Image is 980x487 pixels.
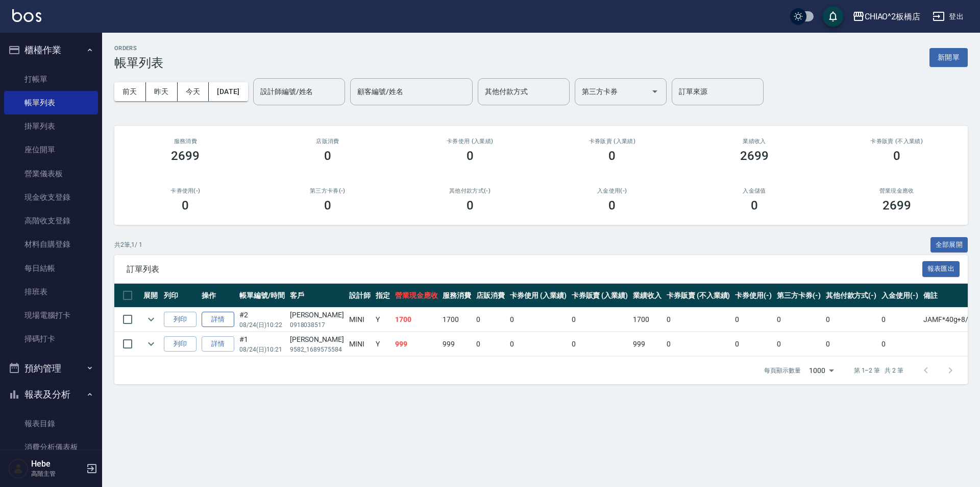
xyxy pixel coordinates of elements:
[161,284,199,308] th: 列印
[202,336,234,352] a: 詳情
[630,284,664,308] th: 業績收入
[865,10,921,23] div: CHIAO^2板橋店
[4,162,98,185] a: 營業儀表板
[178,82,209,101] button: 今天
[290,310,344,320] div: [PERSON_NAME]
[569,332,631,356] td: 0
[823,332,879,356] td: 0
[630,332,664,356] td: 999
[290,345,344,354] p: 9582_1689575584
[393,284,440,308] th: 營業現金應收
[347,284,373,308] th: 設計師
[4,233,98,256] a: 材料自購登錄
[269,138,387,145] h2: 店販消費
[569,308,631,332] td: 0
[928,7,968,26] button: 登出
[4,412,98,435] a: 報表目錄
[237,308,287,332] td: #2
[127,188,244,194] h2: 卡券使用(-)
[440,332,474,356] td: 999
[879,308,921,332] td: 0
[507,332,569,356] td: 0
[114,82,146,101] button: 前天
[838,138,955,145] h2: 卡券販賣 (不入業績)
[474,308,507,332] td: 0
[929,48,968,67] button: 新開單
[4,435,98,459] a: 消費分析儀表板
[922,264,960,273] a: 報表匯出
[164,312,197,328] button: 列印
[209,82,248,101] button: [DATE]
[922,261,960,277] button: 報表匯出
[127,138,244,145] h3: 服務消費
[373,332,393,356] td: Y
[893,149,900,163] h3: 0
[31,469,83,478] p: 高階主管
[751,198,758,213] h3: 0
[393,332,440,356] td: 999
[507,308,569,332] td: 0
[114,56,163,70] h3: 帳單列表
[4,138,98,161] a: 座位開單
[393,308,440,332] td: 1700
[732,308,774,332] td: 0
[930,237,968,253] button: 全部展開
[182,198,189,213] h3: 0
[411,138,529,145] h2: 卡券使用 (入業績)
[4,304,98,327] a: 現場電腦打卡
[4,327,98,351] a: 掃碼打卡
[171,149,200,163] h3: 2699
[373,308,393,332] td: Y
[31,459,83,469] h5: Hebe
[12,9,41,22] img: Logo
[608,198,616,213] h3: 0
[879,332,921,356] td: 0
[4,257,98,280] a: 每日結帳
[114,45,163,52] h2: ORDERS
[4,280,98,304] a: 排班表
[4,37,98,63] button: 櫃檯作業
[290,334,344,345] div: [PERSON_NAME]
[287,284,347,308] th: 客戶
[764,366,801,375] p: 每頁顯示數量
[823,6,843,27] button: save
[732,332,774,356] td: 0
[774,332,823,356] td: 0
[696,138,814,145] h2: 業績收入
[202,312,234,328] a: 詳情
[929,52,968,62] a: 新開單
[879,284,921,308] th: 入金使用(-)
[164,336,197,352] button: 列印
[146,82,178,101] button: 昨天
[143,312,159,327] button: expand row
[647,83,663,100] button: Open
[569,284,631,308] th: 卡券販賣 (入業績)
[823,308,879,332] td: 0
[630,308,664,332] td: 1700
[411,188,529,194] h2: 其他付款方式(-)
[774,284,823,308] th: 第三方卡券(-)
[854,366,903,375] p: 第 1–2 筆 共 2 筆
[4,209,98,233] a: 高階收支登錄
[774,308,823,332] td: 0
[805,357,838,384] div: 1000
[4,355,98,382] button: 預約管理
[239,320,285,330] p: 08/24 (日) 10:22
[740,149,769,163] h3: 2699
[883,198,911,213] h3: 2699
[4,185,98,209] a: 現金收支登錄
[467,149,474,163] h3: 0
[664,284,732,308] th: 卡券販賣 (不入業績)
[838,188,955,194] h2: 營業現金應收
[4,114,98,138] a: 掛單列表
[664,308,732,332] td: 0
[608,149,616,163] h3: 0
[373,284,393,308] th: 指定
[474,332,507,356] td: 0
[4,91,98,114] a: 帳單列表
[324,198,331,213] h3: 0
[290,320,344,330] p: 0918038517
[848,6,925,27] button: CHIAO^2板橋店
[324,149,331,163] h3: 0
[114,240,142,249] p: 共 2 筆, 1 / 1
